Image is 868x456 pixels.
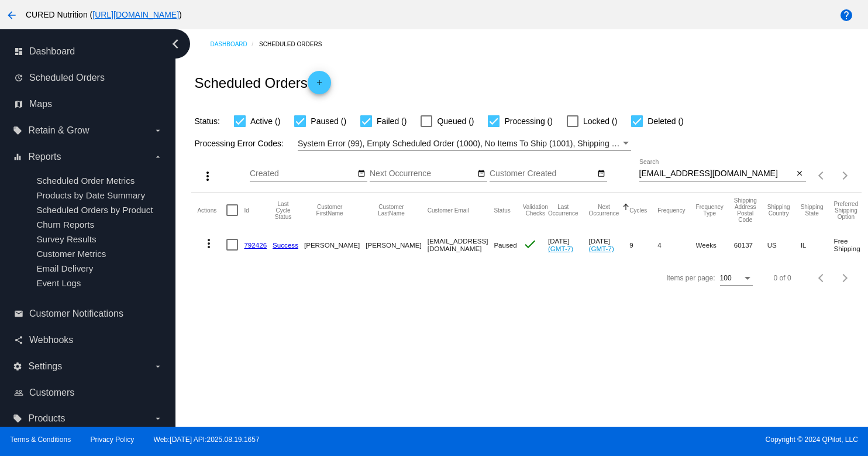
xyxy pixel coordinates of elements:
mat-cell: US [767,228,801,262]
button: Change sorting for CustomerEmail [428,207,469,214]
span: Processing () [504,114,552,128]
button: Change sorting for Id [244,207,249,214]
button: Next page [833,164,857,187]
a: Privacy Policy [91,436,135,444]
h2: Scheduled Orders [194,71,330,94]
mat-icon: add [312,78,326,92]
span: 100 [720,274,732,282]
a: Email Delivery [36,263,93,273]
i: share [14,335,23,345]
a: Dashboard [210,35,259,53]
span: Customers [29,388,74,398]
button: Change sorting for NextOccurrenceUtc [589,204,619,217]
span: Locked () [583,114,617,128]
mat-cell: [PERSON_NAME] [304,228,366,262]
span: Queued () [437,114,474,128]
a: dashboard Dashboard [14,42,163,61]
mat-icon: more_vert [201,169,215,183]
mat-icon: close [795,169,804,179]
a: Scheduled Orders by Product [36,205,153,215]
span: Scheduled Orders [29,73,105,83]
button: Previous page [810,164,833,187]
mat-icon: date_range [477,169,485,179]
a: (GMT-7) [589,245,614,252]
span: CURED Nutrition ( ) [26,10,182,19]
button: Change sorting for LastProcessingCycleId [273,201,294,220]
mat-icon: more_vert [202,236,216,251]
mat-icon: help [839,8,853,22]
span: Dashboard [29,46,75,57]
mat-header-cell: Validation Checks [523,193,548,228]
input: Next Occurrence [370,169,475,179]
a: Terms & Conditions [10,436,71,444]
a: [URL][DOMAIN_NAME] [92,10,179,19]
mat-cell: IL [801,228,834,262]
mat-cell: [EMAIL_ADDRESS][DOMAIN_NAME] [428,228,494,262]
mat-cell: 9 [629,228,657,262]
span: Status: [194,116,220,126]
span: Customer Notifications [29,308,123,319]
mat-cell: [DATE] [548,228,589,262]
a: Event Logs [36,278,81,288]
a: Products by Date Summary [36,190,145,200]
i: local_offer [13,414,22,423]
i: settings [13,362,22,371]
i: people_outline [14,388,23,397]
button: Change sorting for Status [494,207,510,214]
i: arrow_drop_down [153,362,163,371]
div: 0 of 0 [774,274,791,282]
mat-icon: date_range [357,169,366,179]
a: Scheduled Orders [259,35,332,53]
a: Churn Reports [36,220,94,229]
button: Change sorting for ShippingCountry [767,204,790,217]
a: map Maps [14,95,163,114]
span: Retain & Grow [28,125,89,136]
span: Settings [28,361,62,372]
i: dashboard [14,47,23,56]
a: share Webhooks [14,331,163,349]
a: Customer Metrics [36,249,106,259]
mat-icon: arrow_back [5,8,19,22]
span: Scheduled Order Metrics [36,176,135,186]
button: Change sorting for Cycles [629,207,647,214]
i: arrow_drop_down [153,414,163,423]
i: update [14,73,23,83]
a: update Scheduled Orders [14,68,163,87]
span: Paused () [311,114,346,128]
mat-icon: date_range [597,169,605,179]
button: Change sorting for ShippingPostcode [734,197,757,223]
a: Success [273,241,298,249]
span: Survey Results [36,234,96,244]
i: map [14,100,23,109]
button: Change sorting for ShippingState [801,204,824,217]
span: Failed () [377,114,407,128]
a: email Customer Notifications [14,304,163,323]
i: arrow_drop_down [153,126,163,135]
button: Change sorting for LastOccurrenceUtc [548,204,578,217]
mat-cell: Weeks [696,228,734,262]
mat-select: Filter by Processing Error Codes [298,136,631,151]
a: 792426 [244,241,267,249]
span: Maps [29,99,52,109]
i: local_offer [13,126,22,135]
button: Clear [794,168,806,180]
button: Change sorting for FrequencyType [696,204,724,217]
button: Change sorting for Frequency [657,207,685,214]
input: Created [250,169,355,179]
mat-cell: [PERSON_NAME] [366,228,427,262]
a: (GMT-7) [548,245,573,252]
mat-select: Items per page: [720,275,753,283]
span: Processing Error Codes: [194,139,284,148]
i: arrow_drop_down [153,152,163,162]
mat-cell: 4 [657,228,695,262]
button: Change sorting for CustomerLastName [366,204,416,217]
input: Search [639,169,794,179]
button: Next page [833,266,857,290]
button: Change sorting for CustomerFirstName [304,204,355,217]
